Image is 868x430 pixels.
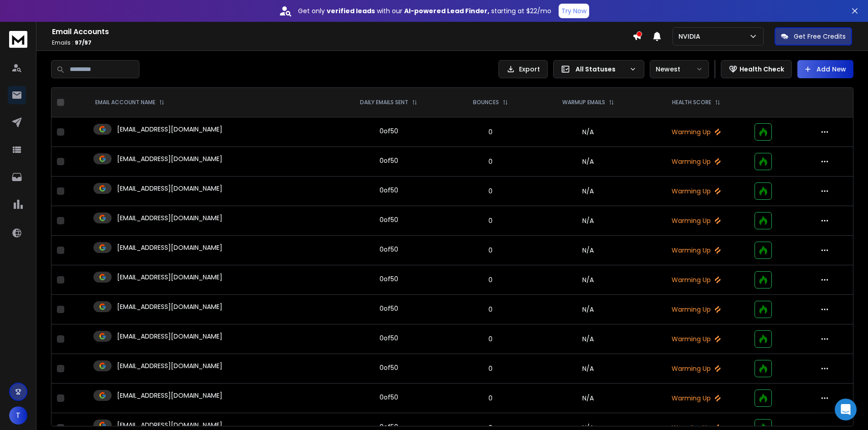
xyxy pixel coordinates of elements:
[52,39,632,46] p: Emails :
[380,186,398,195] div: 0 of 50
[532,117,644,147] td: N/A
[532,265,644,295] td: N/A
[455,157,527,166] p: 0
[532,295,644,324] td: N/A
[532,324,644,354] td: N/A
[9,406,27,425] button: T
[455,246,527,255] p: 0
[455,216,527,225] p: 0
[794,32,846,41] p: Get Free Credits
[649,275,744,284] p: Warming Up
[650,60,709,78] button: Newest
[380,393,398,402] div: 0 of 50
[95,99,164,106] div: EMAIL ACCOUNT NAME
[672,99,711,106] p: HEALTH SCORE
[455,275,527,284] p: 0
[360,99,408,106] p: DAILY EMAILS SENT
[117,302,222,311] p: [EMAIL_ADDRESS][DOMAIN_NAME]
[380,215,398,224] div: 0 of 50
[775,27,852,46] button: Get Free Credits
[327,6,375,15] strong: verified leads
[532,147,644,177] td: N/A
[380,304,398,313] div: 0 of 50
[298,6,551,15] p: Get only with our starting at $22/mo
[532,177,644,206] td: N/A
[562,99,605,106] p: WARMUP EMAILS
[532,236,644,265] td: N/A
[380,156,398,165] div: 0 of 50
[559,4,589,18] button: Try Now
[649,246,744,255] p: Warming Up
[740,65,784,74] p: Health Check
[649,187,744,196] p: Warming Up
[532,384,644,413] td: N/A
[117,273,222,282] p: [EMAIL_ADDRESS][DOMAIN_NAME]
[649,334,744,344] p: Warming Up
[404,6,489,15] strong: AI-powered Lead Finder,
[117,420,222,430] p: [EMAIL_ADDRESS][DOMAIN_NAME]
[380,363,398,372] div: 0 of 50
[455,127,527,137] p: 0
[455,334,527,344] p: 0
[473,99,499,106] p: BOUNCES
[117,154,222,163] p: [EMAIL_ADDRESS][DOMAIN_NAME]
[117,243,222,252] p: [EMAIL_ADDRESS][DOMAIN_NAME]
[455,305,527,314] p: 0
[649,305,744,314] p: Warming Up
[455,394,527,403] p: 0
[561,6,586,15] p: Try Now
[455,187,527,196] p: 0
[9,31,27,48] img: logo
[75,39,92,46] span: 97 / 97
[117,361,222,370] p: [EMAIL_ADDRESS][DOMAIN_NAME]
[455,364,527,373] p: 0
[649,157,744,166] p: Warming Up
[649,364,744,373] p: Warming Up
[649,394,744,403] p: Warming Up
[117,213,222,223] p: [EMAIL_ADDRESS][DOMAIN_NAME]
[380,274,398,283] div: 0 of 50
[835,399,857,420] div: Open Intercom Messenger
[117,125,222,134] p: [EMAIL_ADDRESS][DOMAIN_NAME]
[380,334,398,343] div: 0 of 50
[649,127,744,137] p: Warming Up
[532,354,644,384] td: N/A
[380,126,398,136] div: 0 of 50
[117,391,222,400] p: [EMAIL_ADDRESS][DOMAIN_NAME]
[649,216,744,225] p: Warming Up
[532,206,644,236] td: N/A
[117,184,222,193] p: [EMAIL_ADDRESS][DOMAIN_NAME]
[575,65,626,74] p: All Statuses
[498,60,548,78] button: Export
[117,332,222,341] p: [EMAIL_ADDRESS][DOMAIN_NAME]
[678,32,704,41] p: NVIDIA
[52,26,632,37] h1: Email Accounts
[797,60,853,78] button: Add New
[380,245,398,254] div: 0 of 50
[721,60,792,78] button: Health Check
